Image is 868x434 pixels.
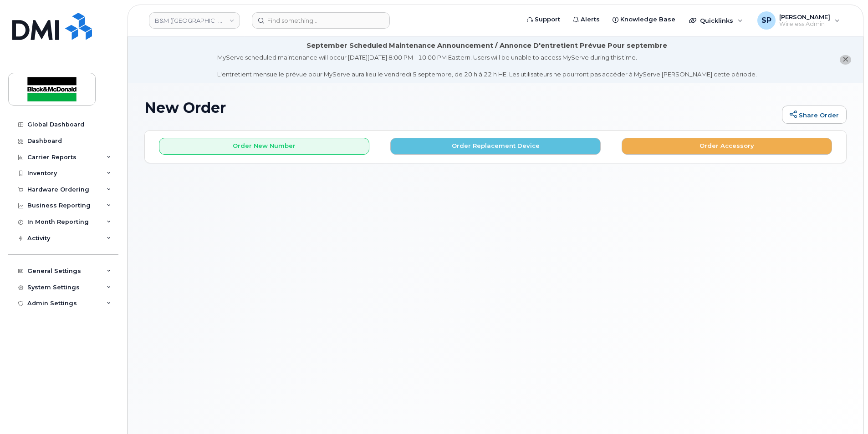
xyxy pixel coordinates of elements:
[144,100,777,116] h1: New Order
[390,138,601,155] button: Order Replacement Device
[159,138,369,155] button: Order New Number
[306,41,667,50] div: September Scheduled Maintenance Announcement / Annonce D'entretient Prévue Pour septembre
[622,138,832,155] button: Order Accessory
[217,53,757,79] div: MyServe scheduled maintenance will occur [DATE][DATE] 8:00 PM - 10:00 PM Eastern. Users will be u...
[840,55,851,65] button: close notification
[782,106,847,124] a: Share Order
